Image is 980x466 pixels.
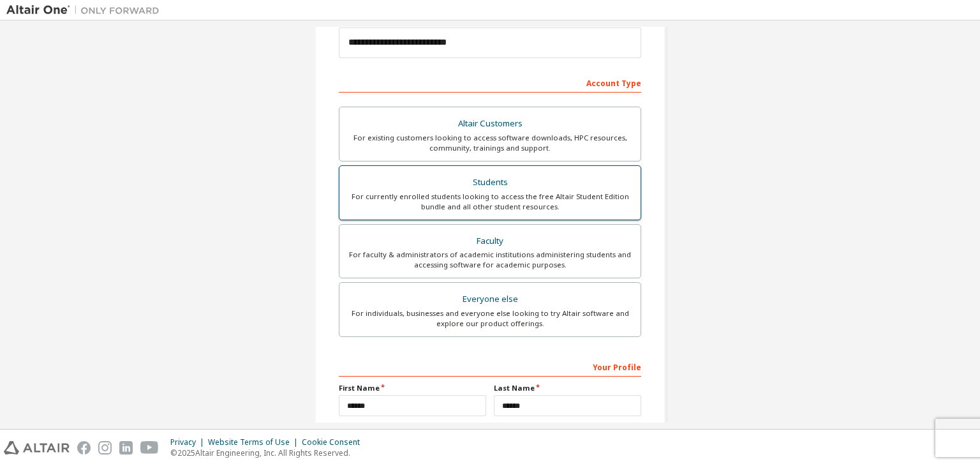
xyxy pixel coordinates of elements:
img: facebook.svg [77,441,91,455]
div: For existing customers looking to access software downloads, HPC resources, community, trainings ... [347,133,633,153]
div: Altair Customers [347,115,633,133]
div: For currently enrolled students looking to access the free Altair Student Edition bundle and all ... [347,192,633,212]
div: Privacy [170,437,208,447]
div: Everyone else [347,290,633,308]
div: For individuals, businesses and everyone else looking to try Altair software and explore our prod... [347,308,633,329]
img: altair_logo.svg [4,441,70,455]
div: Faculty [347,232,633,250]
img: youtube.svg [140,441,159,455]
label: First Name [339,383,486,393]
div: Cookie Consent [302,437,367,447]
img: linkedin.svg [119,441,133,455]
div: Students [347,174,633,192]
img: Altair One [6,4,166,17]
p: © 2025 Altair Engineering, Inc. All Rights Reserved. [170,447,367,458]
div: Your Profile [339,356,641,377]
div: Website Terms of Use [208,437,302,447]
img: instagram.svg [98,441,112,455]
label: Last Name [494,383,641,393]
div: For faculty & administrators of academic institutions administering students and accessing softwa... [347,250,633,270]
div: Account Type [339,72,641,93]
